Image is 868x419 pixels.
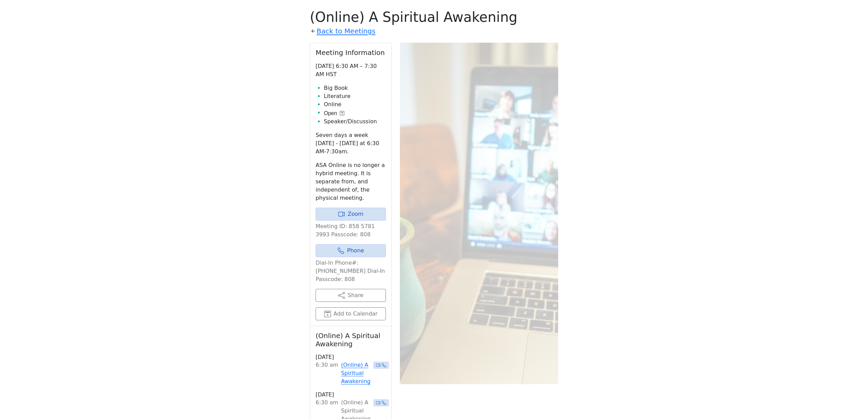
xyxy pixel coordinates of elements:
[310,9,558,25] h1: (Online) A Spiritual Awakening
[316,222,386,239] p: Meeting ID: 858 5781 3993 Passcode: 808
[341,361,371,386] a: (Online) A Spiritual Awakening
[317,25,375,37] a: Back to Meetings
[316,259,386,283] p: Dial-In Phone#: [PHONE_NUMBER] Dial-In Passcode: 808
[316,208,386,221] a: Zoom
[316,131,386,156] p: Seven days a week [DATE] - [DATE] at 6:30 AM-7:30am.
[324,84,386,92] li: Big Book
[316,62,386,79] p: [DATE] 6:30 AM – 7:30 AM HST
[324,109,337,117] span: Open
[324,117,386,126] li: Speaker/Discussion
[324,109,344,117] button: Open
[316,307,386,320] button: Add to Calendar
[324,92,386,100] li: Literature
[316,361,338,386] div: 6:30 AM
[316,391,386,399] h3: [DATE]
[316,353,386,361] h3: [DATE]
[324,100,386,109] li: Online
[316,332,386,348] h2: (Online) A Spiritual Awakening
[316,289,386,302] button: Share
[316,244,386,257] a: Phone
[316,48,386,57] h2: Meeting Information
[316,161,386,202] p: ASA Online is no longer a hybrid meeting. It is separate from, and independent of, the physical m...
